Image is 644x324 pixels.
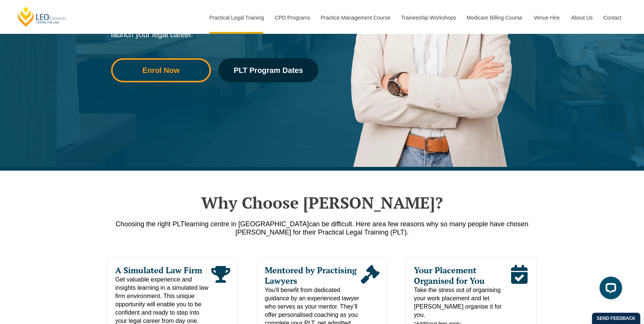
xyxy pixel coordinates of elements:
span: Mentored by Practising Lawyers [265,265,361,286]
a: PLT Program Dates [218,58,318,82]
a: About Us [565,2,598,34]
p: a few reasons why so many people have chosen [PERSON_NAME] for their Practical Legal Training (PLT). [107,220,537,236]
span: Your Placement Organised for You [414,265,510,286]
span: A Simulated Law Firm [115,265,211,276]
a: Medicare Billing Course [461,2,528,34]
a: [PERSON_NAME] Centre for Law [17,6,67,27]
a: Contact [598,2,627,34]
a: Traineeship Workshops [395,2,461,34]
a: Practical Legal Training [204,2,269,34]
span: can be difficult. Here are [309,220,382,228]
a: Practice Management Course [315,2,395,34]
h2: Why Choose [PERSON_NAME]? [107,193,537,212]
span: Enrol Now [142,67,180,74]
a: Enrol Now [111,58,211,82]
a: Venue Hire [528,2,565,34]
span: learning centre in [GEOGRAPHIC_DATA] [185,220,309,228]
span: Choosing the right PLT [116,220,185,228]
iframe: LiveChat chat widget [594,274,625,305]
span: PLT Program Dates [233,67,303,74]
a: CPD Programs [269,2,315,34]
